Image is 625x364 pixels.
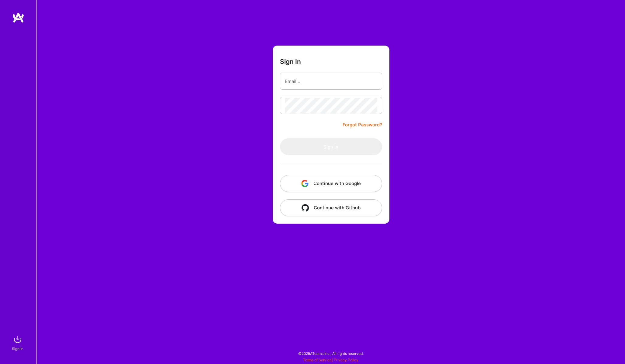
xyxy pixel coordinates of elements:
button: Continue with Google [280,175,382,192]
img: logo [12,12,24,23]
img: sign in [12,333,24,345]
h3: Sign In [280,58,301,65]
button: Continue with Github [280,199,382,216]
a: sign inSign In [13,333,24,352]
img: icon [302,204,309,211]
button: Sign In [280,138,382,155]
input: Email... [285,74,377,89]
a: Privacy Policy [334,358,358,362]
div: Sign In [12,345,23,352]
img: icon [301,180,309,187]
a: Forgot Password? [343,121,382,129]
div: © 2025 ATeams Inc., All rights reserved. [36,346,625,361]
span: | [303,358,358,362]
a: Terms of Service [303,358,332,362]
